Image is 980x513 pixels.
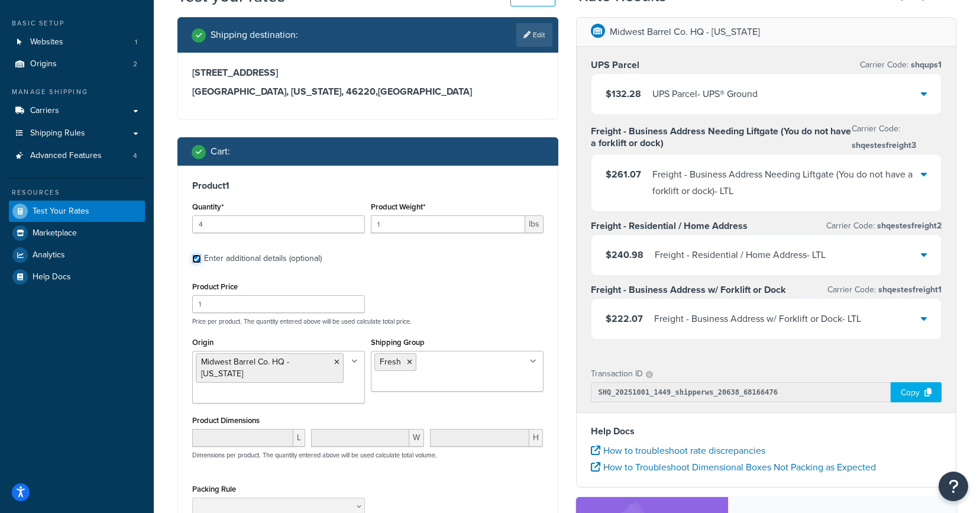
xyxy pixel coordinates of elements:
div: Manage Shipping [9,87,145,97]
span: shqestesfreight1 [876,283,942,296]
div: Copy [891,382,942,402]
h3: [STREET_ADDRESS] [192,67,544,79]
p: Dimensions per product. The quantity entered above will be used calculate total volume. [189,451,437,459]
span: Fresh [380,356,401,368]
input: Enter additional details (optional) [192,254,201,263]
span: Marketplace [33,228,77,238]
div: Freight - Business Address w/ Forklift or Dock - LTL [654,311,861,327]
a: Advanced Features4 [9,145,145,167]
div: UPS Parcel - UPS® Ground [652,86,758,102]
label: Product Dimensions [192,416,260,425]
a: How to troubleshoot rate discrepancies [591,444,765,457]
label: Shipping Group [371,338,425,347]
label: Product Weight* [371,202,425,211]
span: Advanced Features [30,151,102,161]
label: Origin [192,338,214,347]
a: Carriers [9,100,145,122]
span: $132.28 [606,87,641,101]
label: Packing Rule [192,485,236,493]
span: Shipping Rules [30,128,85,138]
span: Carriers [30,106,59,116]
input: 0 [192,215,365,233]
a: Origins2 [9,53,145,75]
h3: [GEOGRAPHIC_DATA], [US_STATE], 46220 , [GEOGRAPHIC_DATA] [192,86,544,98]
a: Help Docs [9,266,145,288]
div: Basic Setup [9,18,145,28]
input: 0.00 [371,215,525,233]
div: Freight - Residential / Home Address - LTL [655,247,826,263]
p: Carrier Code: [852,121,942,154]
a: Shipping Rules [9,122,145,144]
span: 1 [135,37,137,47]
h3: UPS Parcel [591,59,639,71]
span: Test Your Rates [33,207,89,217]
li: Websites [9,31,145,53]
p: Carrier Code: [827,282,942,298]
span: shqups1 [908,59,942,71]
div: Freight - Business Address Needing Liftgate (You do not have a forklift or dock) - LTL [652,166,921,199]
span: lbs [525,215,544,233]
h3: Freight - Business Address Needing Liftgate (You do not have a forklift or dock) [591,125,852,149]
span: Help Docs [33,272,71,282]
span: Midwest Barrel Co. HQ - [US_STATE] [201,356,289,380]
a: Analytics [9,244,145,266]
span: 4 [133,151,137,161]
a: Test Your Rates [9,201,145,222]
label: Quantity* [192,202,224,211]
div: Resources [9,188,145,198]
li: Origins [9,53,145,75]
span: 2 [133,59,137,69]
p: Carrier Code: [860,57,942,73]
span: Origins [30,59,57,69]
p: Midwest Barrel Co. HQ - [US_STATE] [610,24,760,40]
span: $261.07 [606,167,641,181]
span: Websites [30,37,63,47]
div: Enter additional details (optional) [204,250,322,267]
h3: Product 1 [192,180,544,192]
span: shqestesfreight2 [875,220,942,232]
p: Price per product. The quantity entered above will be used calculate total price. [189,317,546,325]
h2: Cart : [211,146,230,157]
span: H [529,429,543,447]
span: L [293,429,305,447]
a: Edit [516,23,552,47]
h4: Help Docs [591,424,942,438]
span: $240.98 [606,248,643,262]
button: Open Resource Center [939,472,968,501]
label: Product Price [192,282,238,291]
a: How to Troubleshoot Dimensional Boxes Not Packing as Expected [591,460,876,474]
p: Transaction ID [591,366,643,382]
span: Analytics [33,250,65,260]
h3: Freight - Residential / Home Address [591,220,748,232]
span: W [409,429,424,447]
span: shqestesfreight3 [852,139,916,151]
a: Marketplace [9,222,145,244]
h2: Shipping destination : [211,30,298,40]
li: Advanced Features [9,145,145,167]
a: Websites1 [9,31,145,53]
p: Carrier Code: [826,218,942,234]
span: $222.07 [606,312,643,325]
h3: Freight - Business Address w/ Forklift or Dock [591,284,786,296]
